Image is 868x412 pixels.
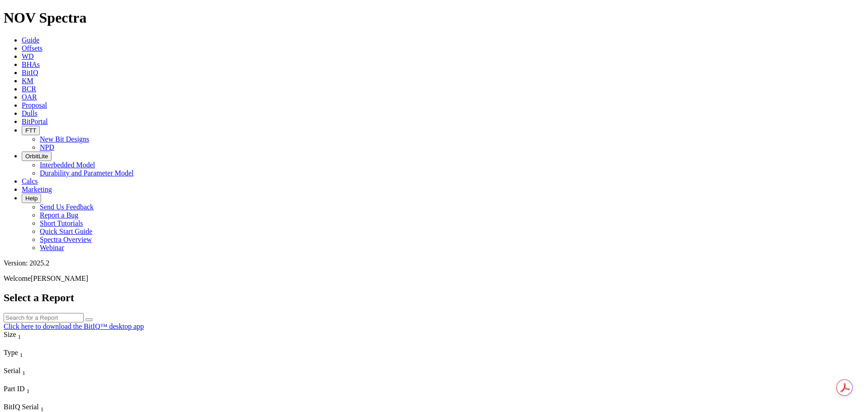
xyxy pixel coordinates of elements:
div: Serial Sort None [4,367,87,377]
div: Column Menu [4,341,87,349]
span: Type [4,349,18,356]
div: Column Menu [4,395,87,403]
div: Sort None [4,367,87,385]
button: OrbitLite [22,152,52,161]
sub: 1 [18,333,21,340]
a: OAR [22,93,37,101]
a: Offsets [22,44,42,52]
p: Welcome [4,275,864,283]
div: Sort None [4,385,87,403]
a: NPD [40,143,54,151]
span: Sort None [18,331,21,338]
a: BCR [22,85,36,93]
span: Part ID [4,385,25,393]
div: Column Menu [4,377,87,385]
a: Dulls [22,109,38,117]
span: Size [4,331,16,338]
a: Spectra Overview [40,236,92,243]
span: Sort None [41,403,44,411]
span: BitIQ Serial [4,403,39,411]
sub: 1 [27,388,30,394]
a: New Bit Designs [40,135,89,143]
span: OrbitLite [25,153,48,160]
div: Part ID Sort None [4,385,87,395]
div: Version: 2025.2 [4,259,864,267]
a: BitPortal [22,118,48,125]
sub: 1 [20,351,23,358]
sub: 1 [22,369,25,376]
div: Sort None [4,331,87,349]
a: BHAs [22,61,40,68]
h2: Select a Report [4,292,864,304]
a: Short Tutorials [40,219,83,227]
span: [PERSON_NAME] [31,275,88,282]
a: Webinar [40,244,64,251]
a: Report a Bug [40,211,78,219]
a: Calcs [22,177,38,185]
h1: NOV Spectra [4,9,864,26]
a: Proposal [22,101,47,109]
div: Column Menu [4,359,87,367]
div: Type Sort None [4,349,87,359]
a: WD [22,52,34,60]
a: BitIQ [22,69,38,76]
button: FTT [22,126,40,135]
a: Click here to download the BitIQ™ desktop app [4,322,144,330]
a: Durability and Parameter Model [40,169,134,177]
input: Search for a Report [4,313,84,322]
a: KM [22,77,33,85]
span: Sort None [27,385,30,393]
span: Serial [4,367,20,374]
a: Send Us Feedback [40,203,94,211]
span: FTT [25,127,36,134]
a: Interbedded Model [40,161,95,169]
span: Sort None [20,349,23,356]
a: Marketing [22,185,52,193]
span: Sort None [22,367,25,374]
a: Guide [22,36,39,44]
div: Size Sort None [4,331,87,341]
span: Help [25,195,38,202]
a: Quick Start Guide [40,227,92,235]
div: Sort None [4,349,87,367]
button: Help [22,194,41,203]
